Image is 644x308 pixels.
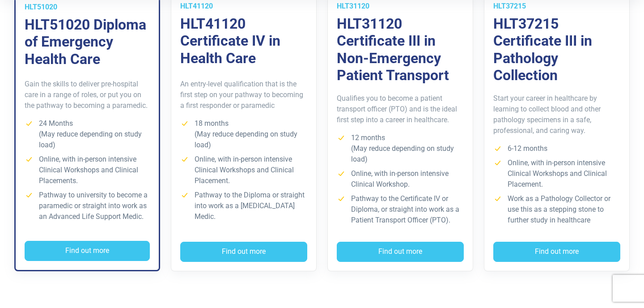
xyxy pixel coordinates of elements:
h3: HLT41120 Certificate IV in Health Care [180,15,307,67]
p: Start your career in healthcare by learning to collect blood and other pathology specimens in a s... [493,93,620,136]
button: Find out more [337,242,464,262]
p: An entry-level qualification that is the first step on your pathway to becoming a first responder... [180,79,307,111]
li: 6-12 months [493,143,620,154]
li: Online, with in-person intensive Clinical Workshop. [337,168,464,190]
li: Online, with in-person intensive Clinical Workshops and Clinical Placements. [25,154,150,186]
li: Online, with in-person intensive Clinical Workshops and Clinical Placement. [493,158,620,190]
li: Work as a Pathology Collector or use this as a stepping stone to further study in healthcare [493,193,620,226]
li: 12 months (May reduce depending on study load) [337,133,464,165]
p: Gain the skills to deliver pre-hospital care in a range of roles, or put you on the pathway to be... [25,79,150,111]
span: HLT51020 [25,3,57,11]
button: Find out more [493,242,620,262]
li: Online, with in-person intensive Clinical Workshops and Clinical Placement. [180,154,307,186]
li: 18 months (May reduce depending on study load) [180,118,307,150]
li: 24 Months (May reduce depending on study load) [25,118,150,150]
p: Qualifies you to become a patient transport officer (PTO) and is the ideal first step into a care... [337,93,464,125]
h3: HLT51020 Diploma of Emergency Health Care [25,16,150,68]
h3: HLT37215 Certificate III in Pathology Collection [493,15,620,84]
h3: HLT31120 Certificate III in Non-Emergency Patient Transport [337,15,464,84]
li: Pathway to the Diploma or straight into work as a [MEDICAL_DATA] Medic. [180,190,307,222]
span: HLT37215 [493,2,526,10]
li: Pathway to the Certificate IV or Diploma, or straight into work as a Patient Transport Officer (P... [337,193,464,226]
span: HLT41120 [180,2,213,10]
li: Pathway to university to become a paramedic or straight into work as an Advanced Life Support Medic. [25,190,150,222]
span: HLT31120 [337,2,369,10]
button: Find out more [25,241,150,261]
button: Find out more [180,242,307,262]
